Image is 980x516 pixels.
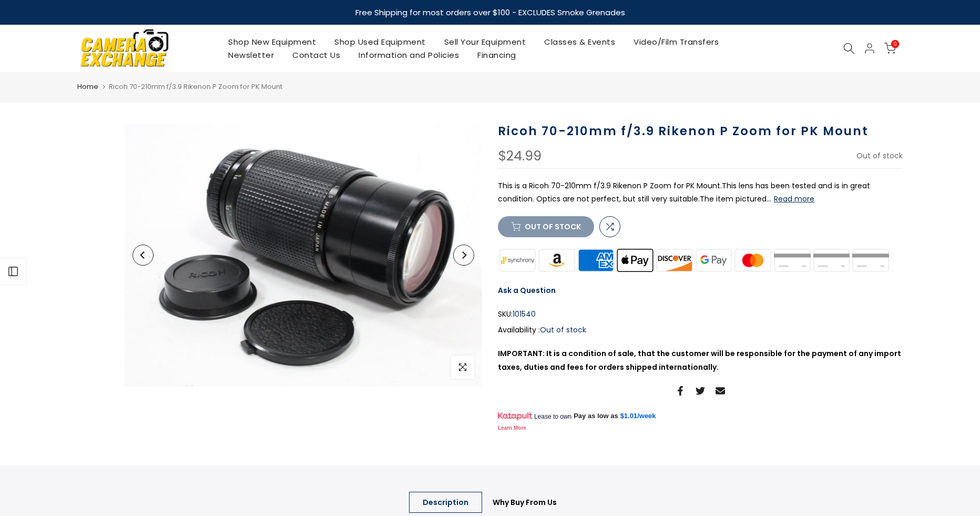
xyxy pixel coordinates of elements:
[891,40,899,48] span: 0
[498,285,556,296] a: Ask a Question
[468,48,526,62] a: Financing
[409,492,482,513] a: Description
[574,411,618,421] span: Pay as low as
[540,325,586,335] span: Out of stock
[77,82,98,92] a: Home
[576,248,616,274] img: american express
[283,48,350,62] a: Contact Us
[132,245,154,266] button: Previous
[513,308,536,321] span: 101540
[498,124,903,139] h1: Ricoh 70-210mm f/3.9 Rikenon P Zoom for PK Mount
[655,248,695,274] img: discover
[884,43,896,54] a: 0
[498,348,901,372] strong: IMPORTANT: It is a condition of sale, that the customer will be responsible for the payment of an...
[479,492,570,513] a: Why Buy From Us
[498,149,542,163] div: $24.99
[616,248,655,274] img: apple pay
[733,248,773,274] img: master
[219,48,283,62] a: Newsletter
[125,124,482,387] img: Ricoh 70-210mm f/3.9 Rikenon P Zoom for PK Mount Lenses Small Format - K Mount Lenses (Ricoh, Pen...
[355,7,625,18] strong: Free Shipping for most orders over $100 - EXCLUDES Smoke Grenades
[109,82,282,92] span: Ricoh 70-210mm f/3.9 Rikenon P Zoom for PK Mount
[856,150,903,161] span: Out of stock
[350,48,468,62] a: Information and Policies
[534,412,571,421] span: Lease to own
[773,248,812,274] img: paypal
[535,35,625,48] a: Classes & Events
[498,248,537,274] img: synchrony
[694,248,733,274] img: google pay
[498,323,903,337] div: Availability :
[620,411,656,421] a: $1.01/week
[774,194,814,204] button: Read more
[537,248,577,274] img: amazon payments
[453,245,474,266] button: Next
[812,248,851,274] img: shopify pay
[325,35,435,48] a: Shop Used Equipment
[625,35,728,48] a: Video/Film Transfers
[498,425,526,431] a: Learn More
[498,308,903,321] div: SKU:
[498,179,903,206] p: This is a Ricoh 70-210mm f/3.9 Rikenon P Zoom for PK Mount.This lens has been tested and is in gr...
[851,248,891,274] img: visa
[219,35,325,48] a: Shop New Equipment
[435,35,535,48] a: Sell Your Equipment
[716,385,725,397] a: Share on Email
[696,385,705,397] a: Share on Twitter
[676,385,685,397] a: Share on Facebook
